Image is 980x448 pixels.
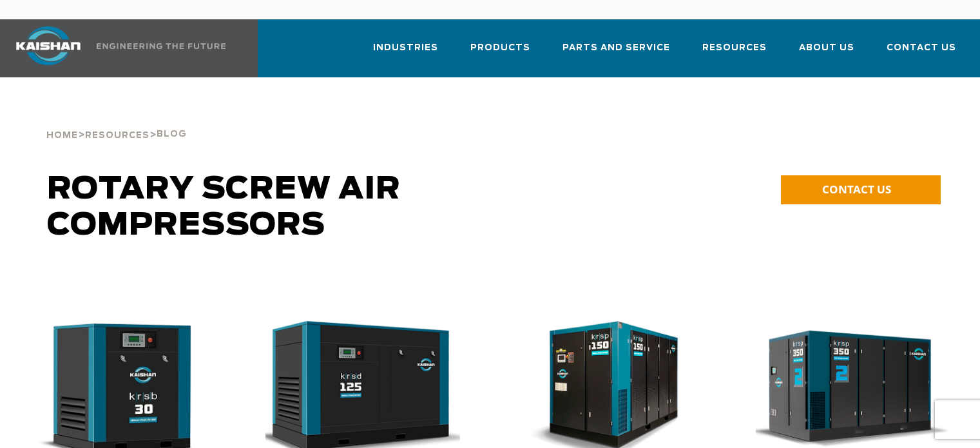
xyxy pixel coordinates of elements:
a: Products [470,31,530,75]
span: Home [46,131,78,140]
a: Resources [702,31,767,75]
span: Parts and Service [562,41,670,55]
span: Industries [373,41,438,55]
span: About Us [799,41,854,55]
span: Products [470,41,530,55]
a: Industries [373,31,438,75]
div: > > [46,97,187,146]
a: Contact Us [887,31,956,75]
a: Home [46,129,78,141]
span: Rotary Screw Air Compressors [47,174,401,241]
span: Resources [85,131,149,140]
span: Contact Us [887,41,956,55]
a: About Us [799,31,854,75]
a: Parts and Service [562,31,670,75]
img: Engineering the future [97,43,226,49]
span: Blog [157,130,187,139]
span: Resources [702,41,767,55]
a: CONTACT US [781,175,941,204]
a: Resources [85,129,149,141]
span: CONTACT US [822,182,891,197]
